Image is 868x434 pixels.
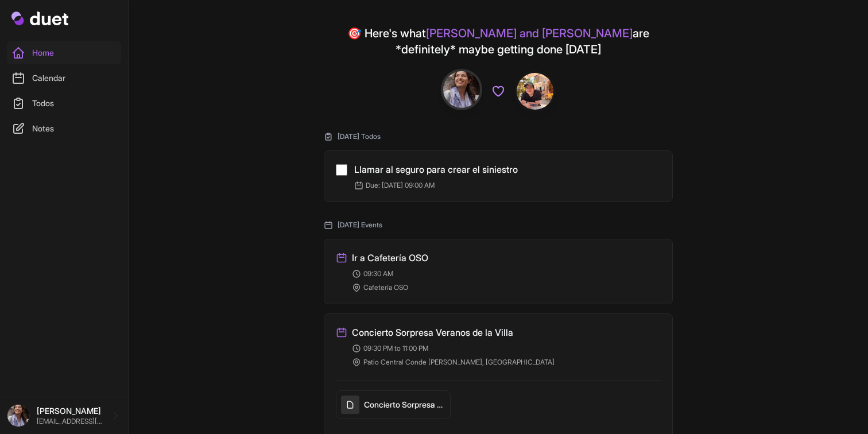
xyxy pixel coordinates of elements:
img: IMG_7956.png [443,71,480,108]
a: Ir a Cafetería OSO 09:30 AM Cafetería OSO [336,251,661,292]
span: Cafetería OSO [363,283,408,292]
h2: [DATE] Events [324,220,673,230]
a: Concierto Sorpresa Veranos de la Villa 09:30 PM to 11:00 PM Patio Central Conde [PERSON_NAME], [G... [336,325,661,367]
a: Llamar al seguro para crear el siniestro [354,164,518,175]
h4: 🎯 Here's what are *definitely* maybe getting done [DATE] [324,25,673,57]
span: Due: [DATE] 09:00 AM [354,181,435,190]
a: Notes [7,117,121,140]
img: IMG_7956.png [7,404,30,427]
p: [PERSON_NAME] [37,405,103,417]
span: Patio Central Conde [PERSON_NAME], [GEOGRAPHIC_DATA] [363,358,555,367]
span: 09:30 AM [363,269,393,278]
h3: Ir a Cafetería OSO [352,251,428,265]
span: [PERSON_NAME] and [PERSON_NAME] [426,26,633,40]
a: Concierto Sorpresa Veranos de la Villa 14 agosto [336,390,451,426]
a: Calendar [7,67,121,90]
img: IMG_0065.jpeg [517,73,553,110]
span: 09:30 PM to 11:00 PM [363,344,428,353]
h5: Concierto Sorpresa Veranos de la Villa 14 agosto [364,399,445,410]
a: Todos [7,92,121,115]
a: [PERSON_NAME] [EMAIL_ADDRESS][DOMAIN_NAME] [7,404,121,427]
a: Home [7,41,121,64]
h2: [DATE] Todos [324,132,673,141]
h3: Concierto Sorpresa Veranos de la Villa [352,325,513,339]
p: [EMAIL_ADDRESS][DOMAIN_NAME] [37,417,103,426]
